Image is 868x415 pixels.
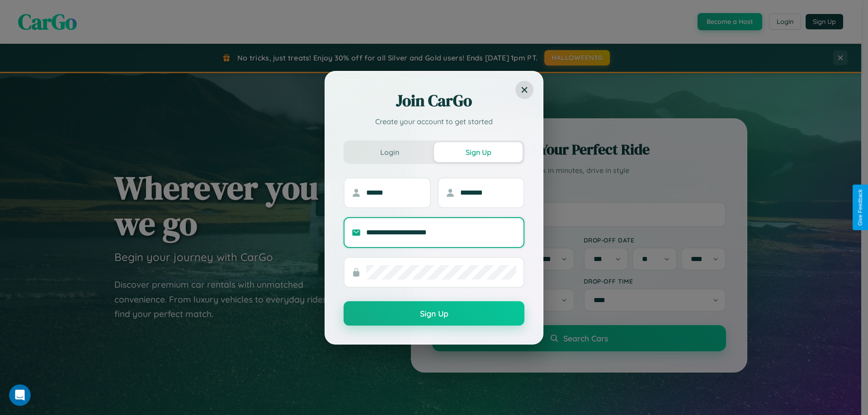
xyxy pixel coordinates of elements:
p: Create your account to get started [344,116,524,127]
h2: Join CarGo [344,90,524,112]
button: Sign Up [434,142,523,162]
iframe: Intercom live chat [9,384,31,406]
div: Give Feedback [857,189,863,226]
button: Login [345,142,434,162]
button: Sign Up [344,301,524,326]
